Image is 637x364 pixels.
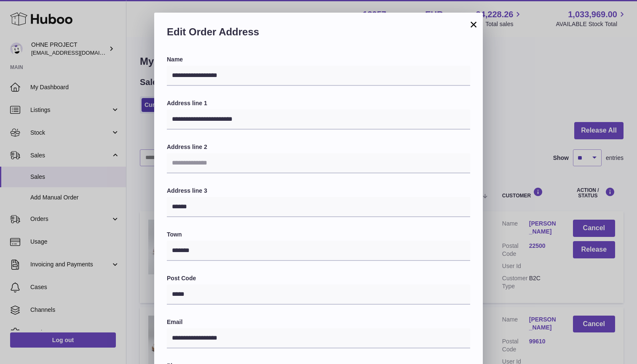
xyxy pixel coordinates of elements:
[468,19,479,29] button: ×
[167,318,470,326] label: Email
[167,25,470,43] h2: Edit Order Address
[167,231,470,239] label: Town
[167,187,470,195] label: Address line 3
[167,274,470,282] label: Post Code
[167,99,470,107] label: Address line 1
[167,143,470,151] label: Address line 2
[167,56,470,64] label: Name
